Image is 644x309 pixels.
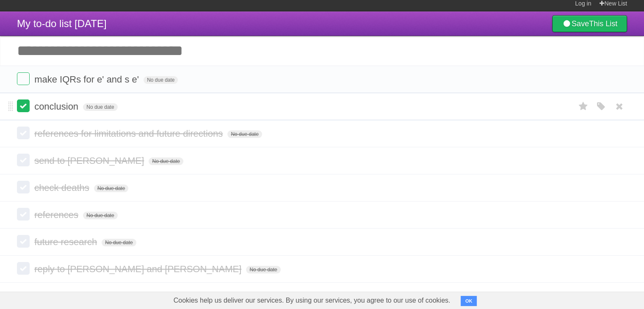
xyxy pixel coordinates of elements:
[149,157,183,165] span: No due date
[17,99,30,112] label: Done
[34,264,243,274] span: reply to [PERSON_NAME] and [PERSON_NAME]
[34,210,80,220] span: references
[94,185,128,192] span: No due date
[34,74,141,85] span: make IQRs for e' and s e'
[227,130,262,138] span: No due date
[589,19,617,28] b: This List
[17,208,30,221] label: Done
[461,296,477,306] button: OK
[552,15,627,32] a: SaveThis List
[34,128,225,139] span: references for limitations and future directions
[17,235,30,248] label: Done
[17,262,30,275] label: Done
[102,239,136,246] span: No due date
[17,154,30,166] label: Done
[17,127,30,139] label: Done
[34,237,99,247] span: future research
[34,155,146,166] span: send to [PERSON_NAME]
[34,182,91,193] span: check deaths
[165,292,459,309] span: Cookies help us deliver our services. By using our services, you agree to our use of cookies.
[83,103,117,111] span: No due date
[269,291,374,301] a: Show all completed tasks
[17,72,30,85] label: Done
[34,101,80,112] span: conclusion
[17,18,107,29] span: My to-do list [DATE]
[246,266,280,273] span: No due date
[144,76,178,84] span: No due date
[17,181,30,193] label: Done
[575,99,591,113] label: Star task
[83,212,117,219] span: No due date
